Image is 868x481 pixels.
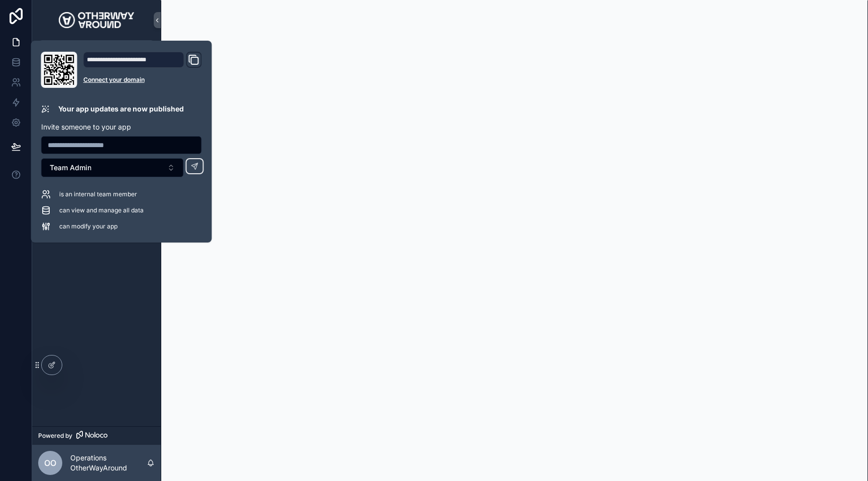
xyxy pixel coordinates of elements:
[59,12,134,28] img: App logo
[32,426,161,445] a: Powered by
[58,104,184,114] p: Your app updates are now published
[41,122,202,132] p: Invite someone to your app
[38,40,155,58] button: Jump to...K
[38,432,72,440] span: Powered by
[50,163,91,173] span: Team Admin
[59,222,118,230] span: can modify your app
[83,52,202,88] div: Domain and Custom Link
[41,158,184,177] button: Select Button
[59,190,137,198] span: is an internal team member
[59,206,144,214] span: can view and manage all data
[83,76,202,84] a: Connect your domain
[44,457,56,469] span: OO
[70,453,147,473] p: Operations OtherWayAround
